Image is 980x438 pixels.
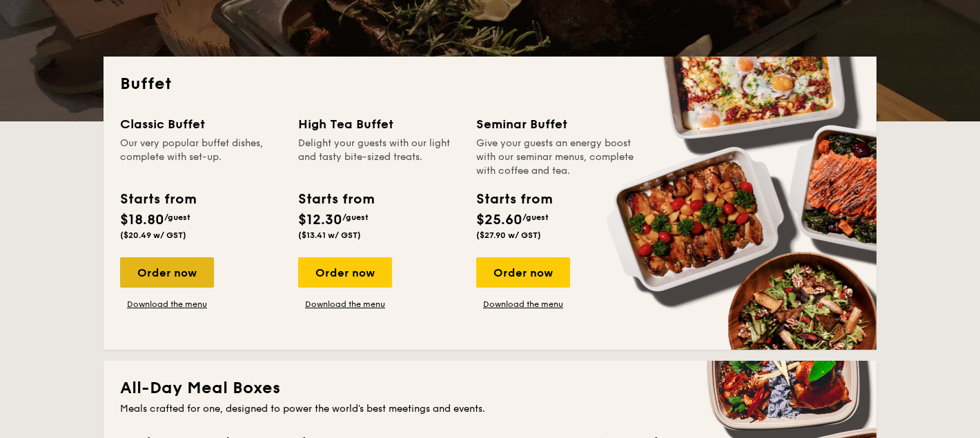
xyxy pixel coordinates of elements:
h2: Buffet [120,73,860,95]
div: Give your guests an energy boost with our seminar menus, complete with coffee and tea. [476,137,638,178]
span: $18.80 [120,212,164,228]
span: $25.60 [476,212,522,228]
a: Download the menu [298,299,392,310]
a: Download the menu [476,299,570,310]
span: /guest [522,212,549,222]
div: High Tea Buffet [298,115,460,134]
div: Order now [120,257,214,288]
span: ($20.49 w/ GST) [120,230,186,240]
span: ($27.90 w/ GST) [476,230,541,240]
div: Starts from [476,189,551,210]
span: /guest [164,212,190,222]
div: Seminar Buffet [476,115,638,134]
div: Our very popular buffet dishes, complete with set-up. [120,137,282,178]
div: Classic Buffet [120,115,282,134]
div: Starts from [120,189,195,210]
span: ($13.41 w/ GST) [298,230,361,240]
h2: All-Day Meal Boxes [120,377,860,399]
span: /guest [342,212,369,222]
span: $12.30 [298,212,342,228]
div: Meals crafted for one, designed to power the world's best meetings and events. [120,402,860,416]
div: Starts from [298,189,373,210]
a: Download the menu [120,299,214,310]
div: Delight your guests with our light and tasty bite-sized treats. [298,137,460,178]
div: Order now [298,257,392,288]
div: Order now [476,257,570,288]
